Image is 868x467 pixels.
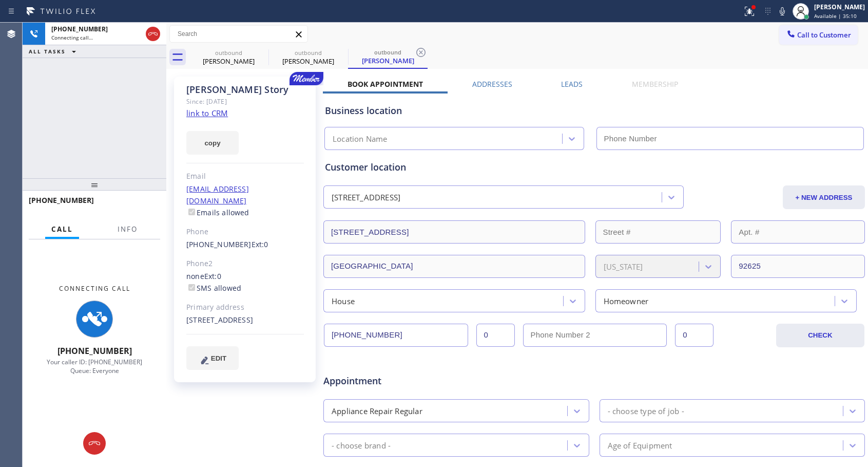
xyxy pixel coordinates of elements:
[45,219,79,239] button: Call
[779,25,858,45] button: Call to Customer
[608,439,672,451] div: Age of Equipment
[269,49,347,57] div: outbound
[186,96,304,107] div: Since: [DATE]
[731,255,865,278] input: ZIP
[814,12,857,20] span: Available | 35:10
[51,34,93,41] span: Connecting call…
[186,84,304,96] div: [PERSON_NAME] Story
[188,284,195,291] input: SMS allowed
[186,226,304,238] div: Phone
[325,104,863,118] div: Business location
[348,79,423,89] label: Book Appointment
[604,295,649,307] div: Homeowner
[188,209,195,215] input: Emails allowed
[332,192,400,203] div: [STREET_ADDRESS]
[349,46,427,68] div: Barbara Story
[186,346,239,370] button: EDIT
[186,239,252,249] a: [PHONE_NUMBER]
[118,225,138,234] span: Info
[332,405,422,417] div: Appliance Repair Regular
[190,49,267,57] div: outbound
[211,354,226,362] span: EDIT
[186,131,239,155] button: copy
[332,295,355,307] div: House
[186,314,304,326] div: [STREET_ADDRESS]
[190,57,267,66] div: [PERSON_NAME]
[170,26,307,42] input: Search
[596,127,864,150] input: Phone Number
[776,324,864,347] button: CHECK
[323,374,503,388] span: Appointment
[51,225,73,234] span: Call
[269,46,347,69] div: Barbara Story
[349,48,427,56] div: outbound
[252,239,268,249] span: Ext: 0
[186,108,228,118] a: link to CRM
[323,255,585,278] input: City
[333,133,388,145] div: Location Name
[783,185,865,209] button: + NEW ADDRESS
[608,405,684,417] div: - choose type of job -
[57,345,132,357] span: [PHONE_NUMBER]
[83,432,106,455] button: Hang up
[332,439,391,451] div: - choose brand -
[561,79,583,89] label: Leads
[323,220,585,244] input: Address
[186,302,304,313] div: Primary address
[186,171,304,182] div: Email
[675,324,713,347] input: Ext. 2
[269,57,347,66] div: [PERSON_NAME]
[111,219,144,239] button: Info
[814,3,865,11] div: [PERSON_NAME]
[146,27,160,41] button: Hang up
[595,220,721,244] input: Street #
[186,271,304,294] div: none
[204,271,221,281] span: Ext: 0
[632,79,678,89] label: Membership
[325,160,863,174] div: Customer location
[731,220,865,244] input: Apt. #
[51,25,108,33] span: [PHONE_NUMBER]
[186,258,304,270] div: Phone2
[29,48,66,55] span: ALL TASKS
[797,30,851,40] span: Call to Customer
[47,358,142,375] span: Your caller ID: [PHONE_NUMBER] Queue: Everyone
[349,56,427,65] div: [PERSON_NAME]
[59,284,130,293] span: Connecting Call
[29,195,94,205] span: [PHONE_NUMBER]
[324,324,468,347] input: Phone Number
[190,46,267,69] div: Barbara Story
[472,79,512,89] label: Addresses
[23,45,86,58] button: ALL TASKS
[775,4,789,18] button: Mute
[186,208,249,217] label: Emails allowed
[186,184,249,206] a: [EMAIL_ADDRESS][DOMAIN_NAME]
[186,283,241,293] label: SMS allowed
[523,324,667,347] input: Phone Number 2
[476,324,515,347] input: Ext.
